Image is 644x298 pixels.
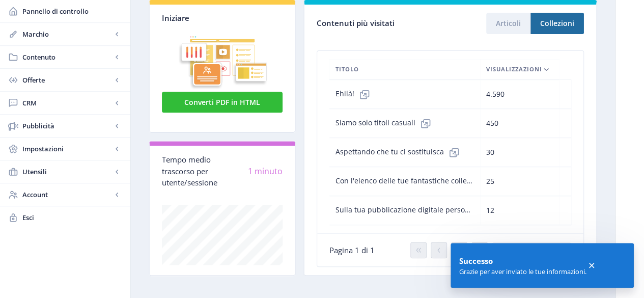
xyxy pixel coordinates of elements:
font: 30 [486,147,494,157]
font: Utensili [22,167,47,176]
font: Successo [459,256,493,266]
font: Grazie per aver inviato le tue informazioni. [459,267,586,276]
font: Ehilà! [335,88,354,98]
font: Visualizzazioni [486,65,542,73]
font: Impostazioni [22,144,64,153]
font: Iniziare [162,13,189,23]
font: Marchio [22,30,49,39]
font: Collezioni [540,19,574,29]
font: 1 minuto [248,166,283,177]
img: grafico [162,23,283,90]
font: Esci [22,213,34,222]
font: 25 [486,176,494,186]
font: Contenuto [22,52,55,62]
font: Titolo [335,65,359,73]
button: Mostra 5 record [492,242,571,258]
font: Offerte [22,75,45,85]
font: Sulla tua pubblicazione digitale personale [335,204,480,214]
font: Pannello di controllo [22,7,89,16]
font: Aspettando che tu ci sostituisca [335,146,444,156]
font: Tempo medio trascorso per utente/sessione [162,154,217,187]
font: Account [22,190,48,199]
font: Con l'elenco delle tue fantastiche collezioni [335,175,483,185]
font: 4.590 [486,89,505,99]
font: Pubblicità [22,121,54,130]
font: 450 [486,118,498,128]
button: Articoli [486,13,530,34]
font: Pagina 1 di 1 [329,245,375,255]
button: Collezioni [530,13,584,34]
font: Articoli [496,19,521,29]
font: Contenuti più visitati [317,18,395,28]
font: Converti PDF in HTML [184,97,260,107]
font: CRM [22,98,37,107]
font: 12 [486,205,494,215]
font: Siamo solo titoli casuali [335,117,415,127]
button: Converti PDF in HTML [162,92,283,113]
